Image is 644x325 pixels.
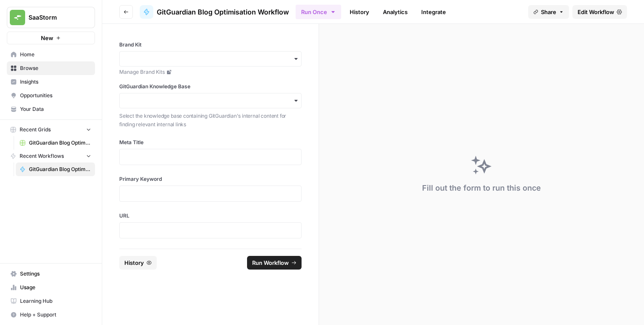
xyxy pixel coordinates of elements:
[6,3,22,20] button: go back
[378,5,413,19] a: Analytics
[20,105,91,113] span: Your Data
[20,311,91,319] span: Help + Support
[422,182,541,194] div: Fill out the form to run this once
[124,258,144,267] span: History
[7,187,164,215] div: Manuel says…
[416,5,451,19] a: Integrate
[14,119,133,145] div: [PERSON_NAME] let me look into this for you, apologies. I'll work on fixing it now.
[7,151,140,186] div: hey there, just circling back to this to let you know the issue has been fixed. Apologies again f...
[20,51,91,58] span: Home
[7,150,95,162] button: Recent Workflows
[29,139,91,147] span: GitGuardian Blog Optimisation
[14,192,133,209] div: here's an example of the new file generated:
[7,251,140,286] div: please make sure to run the latest version of the workflow on your grid (version 14) for updated ...
[27,279,34,286] button: Emoji picker
[40,279,47,286] button: Gif picker
[24,5,38,18] img: Profile image for Manuel
[119,41,302,49] label: Brand Kit
[7,32,95,44] button: New
[7,89,95,102] a: Opportunities
[7,308,95,322] button: Help + Support
[20,92,91,99] span: Opportunities
[119,212,302,220] label: URL
[20,297,91,305] span: Learning Hub
[20,284,91,291] span: Usage
[20,152,64,160] span: Recent Workflows
[133,3,149,20] button: Home
[46,200,113,207] a: [URL][DOMAIN_NAME]
[7,281,95,294] a: Usage
[7,187,140,214] div: here's an example of the new file generated:[URL][DOMAIN_NAME]
[119,112,302,128] p: Select the knowledge base containing GitGuardian's internal content for finding relevant internal...
[16,162,95,176] a: GitGuardian Blog Optimisation Workflow
[119,68,302,76] a: Manage Brand Kits
[7,261,163,276] textarea: Message…
[14,220,133,245] div: however you'd need to re-run the query on the grid to generate a new one for yourself
[41,4,97,11] h1: [PERSON_NAME]
[13,279,20,286] button: Upload attachment
[119,175,302,183] label: Primary Keyword
[296,5,341,19] button: Run Once
[29,165,91,173] span: GitGuardian Blog Optimisation Workflow
[247,256,302,270] button: Run Workflow
[37,49,157,66] div: but there is an issue. Google doc that was created is full of /n signs
[7,251,164,287] div: Manuel says…
[29,13,80,22] span: SaaStorm
[157,7,289,17] span: GitGuardian Blog Optimisation Workflow
[345,5,374,19] a: History
[10,10,25,25] img: SaaStorm Logo
[20,126,51,133] span: Recent Grids
[7,215,164,251] div: Manuel says…
[7,267,95,281] a: Settings
[41,11,58,19] p: Active
[252,258,289,267] span: Run Workflow
[20,270,91,278] span: Settings
[578,8,614,16] span: Edit Workflow
[7,61,95,75] a: Browse
[14,256,133,281] div: please make sure to run the latest version of the workflow on your grid (version 14) for updated ...
[7,114,164,151] div: Manuel says…
[119,256,157,270] button: History
[16,136,95,150] a: GitGuardian Blog Optimisation
[119,139,302,146] label: Meta Title
[7,7,95,28] button: Workspace: SaaStorm
[528,5,569,19] button: Share
[14,156,133,181] div: hey there, just circling back to this to let you know the issue has been fixed. Apologies again f...
[7,215,140,250] div: however you'd need to re-run the query on the grid to generate a new one for yourself
[7,75,95,89] a: Insights
[7,114,140,150] div: [PERSON_NAME] let me look into this for you, apologies. I'll work on fixing it now.
[7,48,95,61] a: Home
[7,294,95,308] a: Learning Hub
[149,3,165,19] div: Close
[7,151,164,187] div: Manuel says…
[541,8,556,16] span: Share
[146,276,160,290] button: Send a message…
[20,78,91,86] span: Insights
[37,77,157,102] div: how to remove them automatically so the google docs are clean and clear as we had them before you...
[54,279,61,286] button: Start recording
[119,83,302,90] label: GitGuardian Knowledge Base
[7,72,164,114] div: SaaStorm says…
[7,123,95,136] button: Recent Grids
[140,5,289,19] a: GitGuardian Blog Optimisation Workflow
[20,64,91,72] span: Browse
[572,5,627,19] a: Edit Workflow
[41,34,53,42] span: New
[7,102,95,116] a: Your Data
[31,72,164,107] div: how to remove them automatically so the google docs are clean and clear as we had them before you...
